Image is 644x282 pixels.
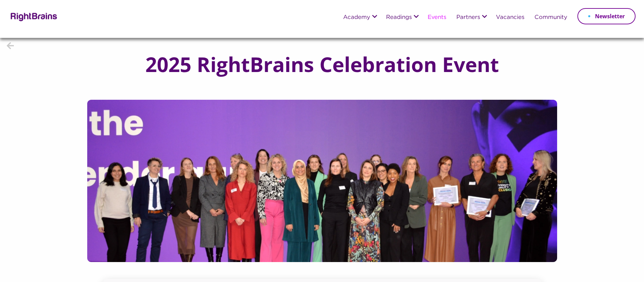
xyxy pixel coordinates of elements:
img: Rightbrains [8,11,57,21]
a: Readings [386,15,412,21]
a: Vacancies [496,15,524,21]
a: Community [534,15,567,21]
a: Partners [456,15,480,21]
h1: 2025 RightBrains Celebration Event [132,53,512,75]
a: Academy [343,15,370,21]
a: Newsletter [577,8,636,24]
a: Events [428,15,446,21]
